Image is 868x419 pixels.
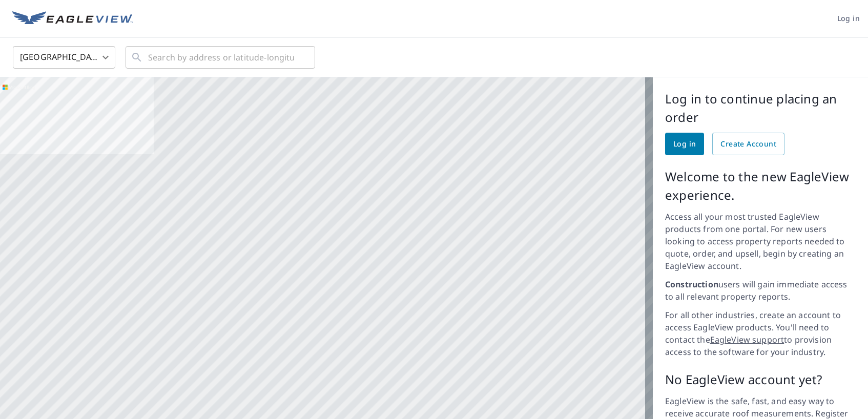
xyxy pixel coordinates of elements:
[665,278,856,303] p: users will gain immediate access to all relevant property reports.
[665,167,856,204] p: Welcome to the new EagleView experience.
[710,334,784,345] a: EagleView support
[837,12,860,25] span: Log in
[665,279,718,290] strong: Construction
[12,11,133,27] img: EV Logo
[665,90,856,127] p: Log in to continue placing an order
[665,370,856,389] p: No EagleView account yet?
[665,309,856,358] p: For all other industries, create an account to access EagleView products. You'll need to contact ...
[673,138,696,151] span: Log in
[148,43,294,72] input: Search by address or latitude-longitude
[665,133,704,155] a: Log in
[665,211,856,272] p: Access all your most trusted EagleView products from one portal. For new users looking to access ...
[712,133,784,155] a: Create Account
[13,43,115,72] div: [GEOGRAPHIC_DATA]
[720,138,776,151] span: Create Account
